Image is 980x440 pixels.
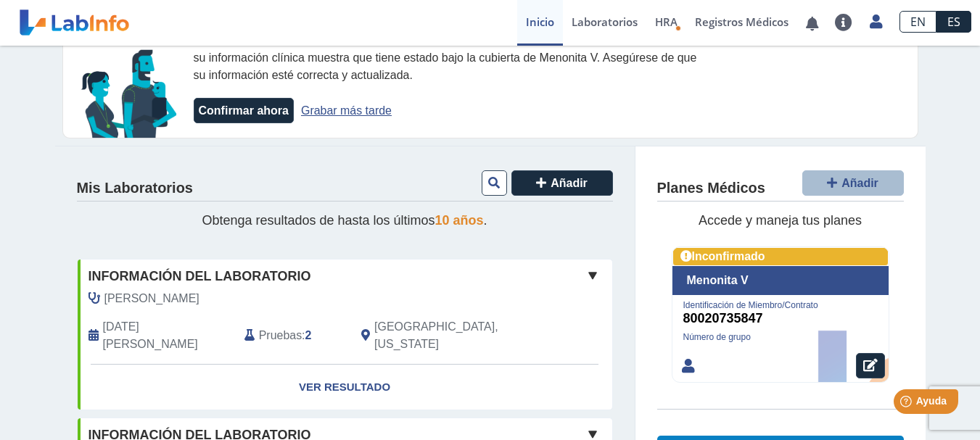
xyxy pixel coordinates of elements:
[103,318,234,353] span: 30 de agosto de 2021
[202,213,435,228] font: Obtenga resultados de hasta los últimos
[435,213,484,228] font: 10 años
[655,14,678,29] font: HRA
[802,170,904,196] button: Añadir
[194,98,294,123] button: Confirmar ahora
[851,383,964,424] iframe: Lanzador de widgets de ayuda
[104,290,199,307] span: Riega Echevarría, Pedro
[841,177,878,189] font: Añadir
[77,180,193,196] font: Mis Laboratorios
[699,213,862,228] font: Accede y maneja tus planes
[259,329,302,341] font: Pruebas
[551,177,588,189] font: Añadir
[374,318,535,353] span: Villalba, Puerto Rico
[302,329,305,341] font: :
[301,104,392,117] font: Grabar más tarde
[374,320,498,350] font: [GEOGRAPHIC_DATA], [US_STATE]
[104,292,199,304] font: [PERSON_NAME]
[305,329,312,341] font: 2
[695,14,788,29] font: Registros Médicos
[194,51,697,81] font: su información clínica muestra que tiene estado bajo la cubierta de Menonita V. Asegúrese de que ...
[947,14,960,30] font: ES
[103,320,198,350] font: [DATE][PERSON_NAME]
[78,365,612,410] a: Ver resultado
[299,381,390,393] font: Ver resultado
[88,269,311,283] font: información del laboratorio
[199,104,289,117] font: Confirmar ahora
[484,213,487,228] font: .
[657,180,765,196] font: Planes Médicos
[910,14,926,30] font: EN
[511,170,613,196] button: Añadir
[572,14,638,29] font: Laboratorios
[526,14,554,29] font: Inicio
